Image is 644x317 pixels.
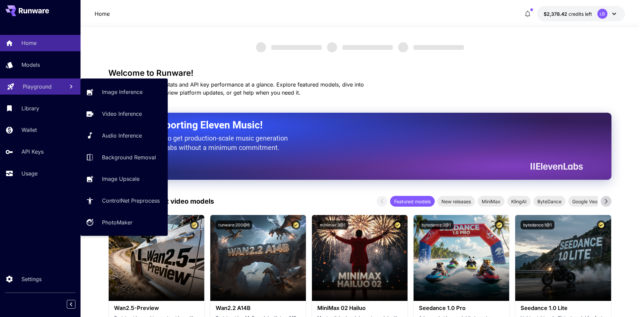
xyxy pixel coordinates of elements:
[102,131,142,140] p: Audio Inference
[414,215,509,301] img: alt
[102,197,160,205] p: ControlNet Preprocess
[21,126,37,134] p: Wallet
[80,149,168,165] a: Background Removal
[478,198,504,205] span: MiniMax
[108,68,611,78] h3: Welcome to Runware!
[102,110,142,118] p: Video Inference
[114,305,199,311] h3: Wan2.5-Preview
[21,169,38,177] p: Usage
[80,171,168,187] a: Image Upscale
[125,119,578,131] h2: Now Supporting Eleven Music!
[21,61,40,69] p: Models
[544,10,592,17] div: $2,378.41984
[210,215,306,301] img: alt
[393,220,402,229] button: Certified Model – Vetted for best performance and includes a commercial license.
[102,88,143,96] p: Image Inference
[569,11,592,17] span: credits left
[80,84,168,100] a: Image Inference
[390,198,435,205] span: Featured models
[597,220,606,229] button: Certified Model – Vetted for best performance and includes a commercial license.
[521,220,554,229] button: bytedance:1@1
[95,10,110,18] p: Home
[80,127,168,144] a: Audio Inference
[544,11,569,17] span: $2,378.42
[102,218,132,226] p: PhotoMaker
[568,198,601,205] span: Google Veo
[507,198,531,205] span: KlingAI
[495,220,504,229] button: Certified Model – Vetted for best performance and includes a commercial license.
[437,198,475,205] span: New releases
[95,10,110,18] nav: breadcrumb
[291,220,301,229] button: Certified Model – Vetted for best performance and includes a commercial license.
[80,214,168,231] a: PhotoMaker
[125,134,293,152] p: The only way to get production-scale music generation from Eleven Labs without a minimum commitment.
[21,104,39,112] p: Library
[21,275,42,283] p: Settings
[533,198,566,205] span: ByteDance
[216,220,252,229] button: runware:200@6
[108,81,364,96] span: Check out your usage stats and API key performance at a glance. Explore featured models, dive int...
[312,215,408,301] img: alt
[190,220,199,229] button: Certified Model – Vetted for best performance and includes a commercial license.
[102,175,140,183] p: Image Upscale
[419,220,453,229] button: bytedance:2@1
[521,305,605,311] h3: Seedance 1.0 Lite
[597,9,607,19] div: LB
[80,193,168,209] a: ControlNet Preprocess
[109,215,204,301] img: alt
[67,300,75,309] button: Collapse sidebar
[317,220,348,229] button: minimax:3@1
[72,298,80,310] div: Collapse sidebar
[515,215,611,301] img: alt
[419,305,504,311] h3: Seedance 1.0 Pro
[21,39,37,47] p: Home
[23,83,52,91] p: Playground
[21,148,44,156] p: API Keys
[216,305,301,311] h3: Wan2.2 A14B
[102,153,156,161] p: Background Removal
[80,106,168,122] a: Video Inference
[537,6,625,21] button: $2,378.41984
[317,305,402,311] h3: MiniMax 02 Hailuo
